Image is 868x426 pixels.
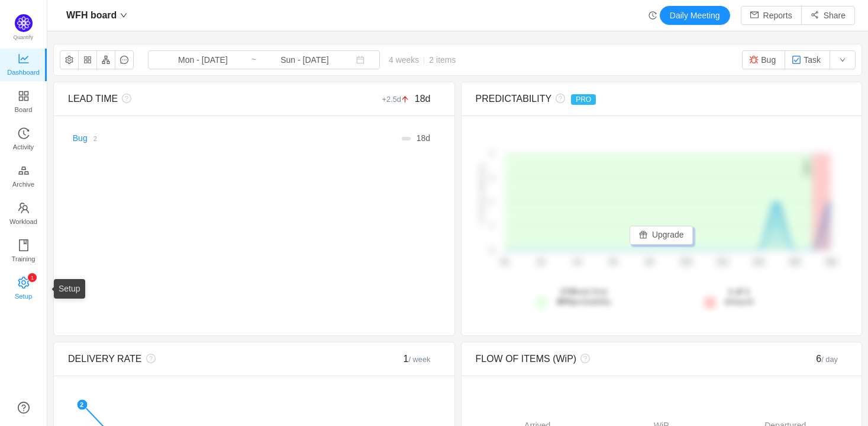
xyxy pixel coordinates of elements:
[115,50,134,69] button: icon: message
[356,56,364,64] i: icon: calendar
[660,6,730,25] button: Daily Meeting
[382,95,415,104] small: +2.5d
[18,202,30,214] i: icon: team
[679,258,691,267] tspan: 10d
[490,246,493,254] tspan: 0
[18,277,30,301] a: icon: settingSetup
[754,352,847,366] div: 6
[60,50,79,69] button: icon: setting
[560,287,574,296] strong: 17d
[716,258,728,267] tspan: 12d
[557,297,611,306] span: probability
[9,210,37,233] span: Workload
[788,258,800,267] tspan: 16d
[15,14,33,32] img: Quantify
[476,92,754,106] div: PREDICTABILITY
[142,354,156,363] i: icon: question-circle
[824,258,836,267] tspan: 18d
[646,258,653,267] tspan: 8d
[785,50,830,69] button: Task
[18,53,30,77] a: Dashboard
[648,11,657,20] i: icon: history
[752,258,764,267] tspan: 14d
[18,203,30,226] a: Workload
[11,247,35,271] span: Training
[490,174,493,181] tspan: 2
[477,164,485,225] text: # of items delivered
[18,127,30,139] i: icon: history
[409,355,431,364] small: / week
[476,352,754,366] div: FLOW OF ITEMS (WiP)
[576,354,590,363] i: icon: question-circle
[30,273,33,282] p: 1
[741,6,802,25] button: icon: mailReports
[93,135,97,142] small: 2
[18,240,30,264] a: Training
[404,354,431,364] span: 1
[18,277,30,289] i: icon: setting
[417,133,426,143] span: 18
[380,55,464,65] span: 4 weeks
[630,226,693,245] button: icon: giftUpgrade
[537,258,544,267] tspan: 2d
[490,150,493,157] tspan: 2
[73,133,88,143] a: Bug
[18,165,30,189] a: Archive
[571,94,596,105] span: PRO
[500,258,508,267] tspan: 0d
[88,133,97,143] a: 2
[609,258,617,267] tspan: 6d
[78,50,97,69] button: icon: appstore
[68,352,347,366] div: DELIVERY RATE
[13,135,34,159] span: Activity
[28,273,37,282] sup: 1
[557,297,573,306] strong: 80%
[801,6,855,25] button: icon: share-altShare
[15,98,33,121] span: Board
[18,239,30,251] i: icon: book
[417,133,430,143] span: d
[18,402,30,414] a: icon: question-circle
[68,94,118,104] span: LEAD TIME
[429,55,456,65] span: 2 items
[742,50,785,69] button: Bug
[792,55,801,65] img: 10318
[118,94,131,103] i: icon: question-circle
[830,50,856,69] button: icon: down
[18,53,30,65] i: icon: line-chart
[551,94,565,103] i: icon: question-circle
[257,53,353,66] input: End date
[490,198,493,206] tspan: 1
[96,50,115,69] button: icon: apartment
[18,90,30,102] i: icon: appstore
[728,287,750,296] strong: 1 of 1
[18,91,30,114] a: Board
[12,172,34,196] span: Archive
[155,53,251,66] input: Start date
[821,355,838,364] small: / day
[14,34,34,40] span: Quantify
[557,287,611,306] span: lead time
[15,284,32,308] span: Setup
[66,6,117,25] span: WFH board
[573,258,580,267] tspan: 4d
[18,165,30,177] i: icon: gold
[749,55,759,65] img: 10303
[120,12,127,19] i: icon: down
[415,94,431,104] span: 18d
[18,128,30,152] a: Activity
[401,95,409,103] i: icon: arrow-up
[490,223,493,230] tspan: 1
[7,60,40,84] span: Dashboard
[724,287,753,306] span: delayed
